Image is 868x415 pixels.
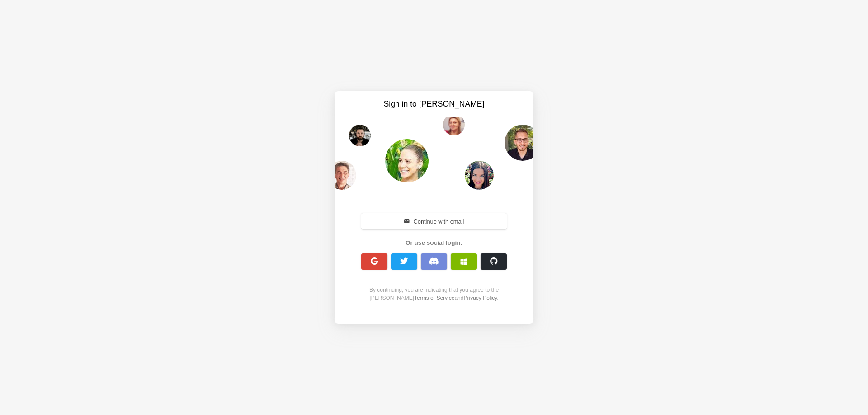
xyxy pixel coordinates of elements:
div: By continuing, you are indicating that you agree to the [PERSON_NAME] and . [356,286,512,302]
a: Privacy Policy [463,295,497,301]
h3: Sign in to [PERSON_NAME] [358,98,510,110]
button: Continue with email [361,213,507,229]
div: Or use social login: [356,238,512,247]
a: Terms of Service [414,295,454,301]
